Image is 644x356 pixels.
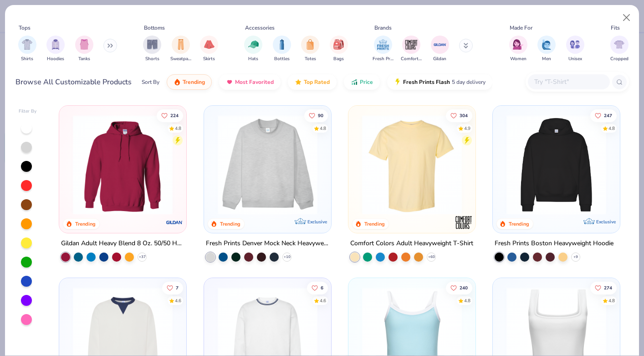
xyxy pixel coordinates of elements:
[226,78,233,86] img: most_fav.gif
[608,125,615,132] div: 4.8
[537,36,556,62] div: filter for Men
[47,56,64,62] span: Hoodies
[175,125,181,132] div: 4.8
[139,254,146,260] span: + 37
[51,39,61,50] img: Hoodies Image
[219,74,281,90] button: Most Favorited
[570,39,580,50] img: Unisex Image
[15,77,132,88] div: Browse All Customizable Products
[274,56,290,62] span: Bottles
[295,78,302,86] img: TopRated.gif
[283,254,290,260] span: + 10
[566,36,584,62] button: filter button
[301,36,319,62] button: filter button
[273,36,291,62] div: filter for Bottles
[206,238,329,249] div: Fresh Prints Denver Mock Neck Heavyweight Sweatshirt
[573,254,578,260] span: + 9
[533,77,603,87] input: Try "T-Shirt"
[145,56,159,62] span: Shorts
[596,219,616,225] span: Exclusive
[166,213,184,232] img: Gildan logo
[513,39,523,50] img: Women Image
[455,213,473,232] img: Comfort Colors logo
[244,36,262,62] div: filter for Hats
[170,113,179,118] span: 224
[401,56,422,62] span: Comfort Colors
[305,56,316,62] span: Totes
[509,36,527,62] button: filter button
[248,39,259,50] img: Hats Image
[537,36,556,62] button: filter button
[404,38,418,52] img: Comfort Colors Image
[319,298,326,304] div: 4.6
[19,24,31,32] div: Tops
[174,78,181,86] img: trending.gif
[433,38,447,52] img: Gildan Image
[446,282,472,294] button: Like
[614,39,624,50] img: Cropped Image
[373,56,394,62] span: Fresh Prints
[61,238,184,249] div: Gildan Adult Heavy Blend 8 Oz. 50/50 Hooded Sweatshirt
[307,219,327,225] span: Exclusive
[200,36,218,62] div: filter for Skirts
[373,36,394,62] div: filter for Fresh Prints
[176,39,186,50] img: Sweatpants Image
[394,78,401,86] img: flash.gif
[162,282,183,294] button: Like
[319,125,326,132] div: 4.8
[143,36,161,62] button: filter button
[183,78,205,86] span: Trending
[330,36,348,62] div: filter for Bags
[446,109,472,122] button: Like
[170,56,191,62] span: Sweatpants
[235,78,274,86] span: Most Favorited
[304,78,330,86] span: Top Rated
[200,36,218,62] button: filter button
[21,56,33,62] span: Shirts
[157,109,183,122] button: Like
[401,36,422,62] div: filter for Comfort Colors
[333,39,343,50] img: Bags Image
[304,109,327,122] button: Like
[403,78,450,86] span: Fresh Prints Flash
[542,56,551,62] span: Men
[608,298,615,304] div: 4.8
[610,36,629,62] button: filter button
[350,238,473,249] div: Comfort Colors Adult Heavyweight T-Shirt
[203,56,215,62] span: Skirts
[170,36,191,62] button: filter button
[460,286,468,290] span: 240
[144,24,165,32] div: Bottoms
[68,115,177,215] img: 01756b78-01f6-4cc6-8d8a-3c30c1a0c8ac
[618,9,635,26] button: Close
[344,74,380,90] button: Price
[604,286,612,290] span: 274
[245,24,275,32] div: Accessories
[305,39,315,50] img: Totes Image
[204,39,215,50] img: Skirts Image
[167,74,212,90] button: Trending
[18,36,36,62] div: filter for Shirts
[330,36,348,62] button: filter button
[248,56,258,62] span: Hats
[46,36,65,62] button: filter button
[610,36,629,62] div: filter for Cropped
[75,36,93,62] div: filter for Tanks
[428,254,434,260] span: + 60
[176,286,179,290] span: 7
[360,78,373,86] span: Price
[373,36,394,62] button: filter button
[611,24,620,32] div: Fits
[376,38,390,52] img: Fresh Prints Image
[387,74,492,90] button: Fresh Prints Flash5 day delivery
[568,56,582,62] span: Unisex
[566,36,584,62] div: filter for Unisex
[590,282,617,294] button: Like
[401,36,422,62] button: filter button
[452,77,486,88] span: 5 day delivery
[46,36,65,62] div: filter for Hoodies
[431,36,449,62] button: filter button
[78,56,90,62] span: Tanks
[466,115,575,215] img: e55d29c3-c55d-459c-bfd9-9b1c499ab3c6
[75,36,93,62] button: filter button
